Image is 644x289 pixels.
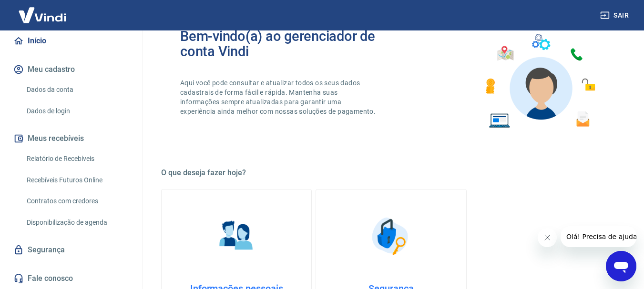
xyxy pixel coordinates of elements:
[561,226,636,247] iframe: Mensagem da empresa
[23,149,131,169] a: Relatório de Recebíveis
[213,212,260,260] img: Informações pessoais
[23,80,131,100] a: Dados da conta
[11,30,131,51] a: Início
[598,7,633,24] button: Sair
[23,213,131,232] a: Disponibilização de agenda
[180,78,378,116] p: Aqui você pode consultar e atualizar todos os seus dados cadastrais de forma fácil e rápida. Mant...
[6,7,80,14] span: Olá! Precisa de ajuda?
[23,101,131,121] a: Dados de login
[11,239,131,260] a: Segurança
[367,212,415,260] img: Segurança
[23,170,131,190] a: Recebíveis Futuros Online
[23,191,131,211] a: Contratos com credores
[11,268,131,289] a: Fale conosco
[161,168,621,178] h5: O que deseja fazer hoje?
[180,29,391,59] h2: Bem-vindo(a) ao gerenciador de conta Vindi
[538,228,557,247] iframe: Fechar mensagem
[11,128,131,149] button: Meus recebíveis
[11,0,73,30] img: Vindi
[477,29,602,134] img: Imagem de um avatar masculino com diversos icones exemplificando as funcionalidades do gerenciado...
[11,59,131,80] button: Meu cadastro
[606,251,636,281] iframe: Botão para abrir a janela de mensagens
